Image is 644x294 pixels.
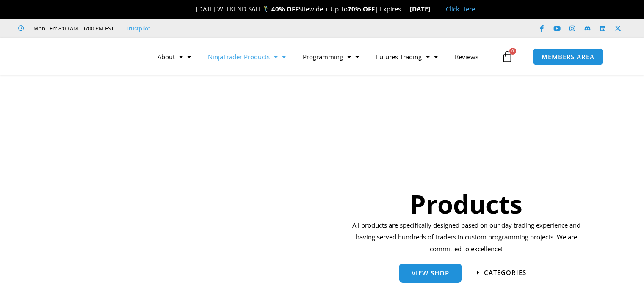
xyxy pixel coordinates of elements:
p: All products are specifically designed based on our day trading experience and having served hund... [349,220,583,255]
img: ⌛ [401,6,408,12]
img: 🏭 [431,6,437,12]
a: Programming [294,47,368,66]
h1: Products [349,186,583,222]
span: Mon - Fri: 8:00 AM – 6:00 PM EST [31,23,114,33]
a: 0 [489,44,526,69]
span: 0 [509,48,516,55]
span: View Shop [412,270,449,276]
img: LogoAI | Affordable Indicators – NinjaTrader [31,41,122,72]
a: categories [477,269,526,276]
a: About [149,47,199,66]
span: categories [484,269,526,276]
a: Click Here [446,5,475,13]
a: MEMBERS AREA [533,48,603,66]
nav: Menu [149,47,499,66]
span: MEMBERS AREA [542,54,594,60]
a: Futures Trading [368,47,446,66]
a: Trustpilot [126,23,150,33]
a: Reviews [446,47,487,66]
strong: 70% OFF [348,5,375,13]
a: View Shop [399,264,462,283]
strong: [DATE] [410,5,437,13]
img: 🎉 [189,6,196,12]
img: 🏌️‍♂️ [263,6,269,12]
span: [DATE] WEEKEND SALE Sitewide + Up To | Expires [187,5,409,13]
a: NinjaTrader Products [199,47,294,66]
strong: 40% OFF [271,5,299,13]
